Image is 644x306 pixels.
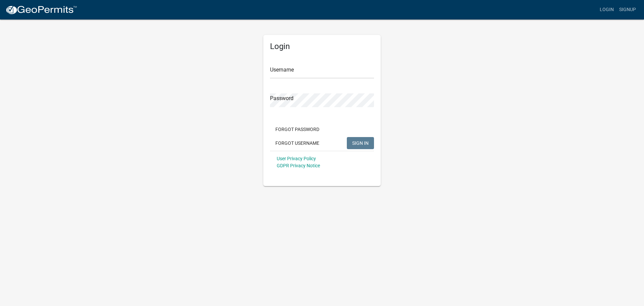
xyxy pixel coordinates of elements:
a: Login [597,3,616,16]
h5: Login [270,42,374,51]
span: SIGN IN [352,140,369,145]
a: GDPR Privacy Notice [277,163,320,168]
button: Forgot Password [270,123,325,135]
button: SIGN IN [347,137,374,149]
a: Signup [616,3,639,16]
a: User Privacy Policy [277,156,316,161]
button: Forgot Username [270,137,325,149]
